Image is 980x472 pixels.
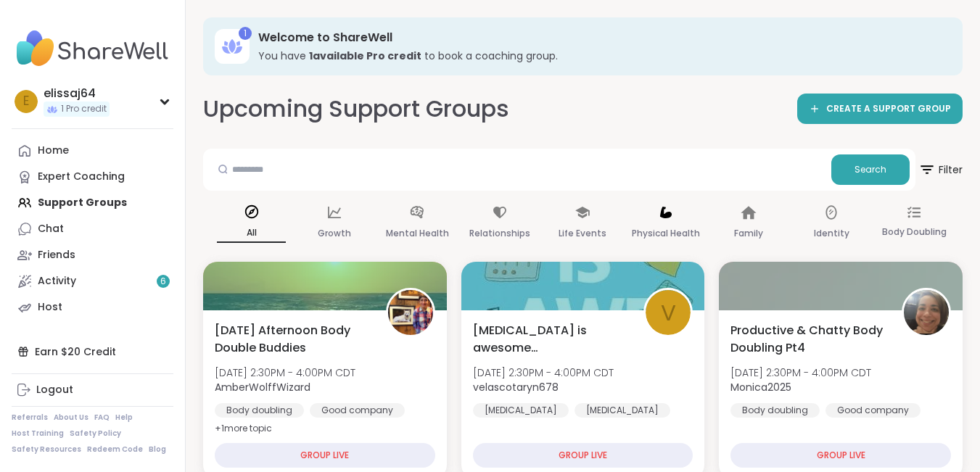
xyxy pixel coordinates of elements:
p: Relationships [469,225,530,242]
a: Logout [12,377,173,403]
span: e [23,92,29,111]
div: Good company [825,403,921,418]
div: Activity [38,274,76,289]
a: Host [12,294,173,320]
p: All [217,224,286,243]
a: Blog [149,444,166,455]
span: Search [855,163,886,176]
p: Physical Health [632,225,700,242]
a: Activity6 [12,268,173,294]
h3: You have to book a coaching group. [258,49,942,63]
span: 1 Pro credit [61,103,107,115]
div: Host [38,300,62,315]
a: Safety Policy [70,428,121,439]
div: GROUP LIVE [215,443,435,468]
div: Good company [310,403,405,418]
div: Body doubling [215,403,304,418]
img: Monica2025 [904,290,949,335]
div: Body doubling [730,403,820,418]
div: Home [38,144,69,158]
a: Chat [12,216,173,242]
a: FAQ [94,413,110,423]
a: Home [12,138,173,164]
a: About Us [54,413,88,423]
span: [DATE] Afternoon Body Double Buddies [215,322,370,357]
a: Host Training [12,428,64,439]
p: Mental Health [386,225,449,242]
p: Family [734,225,763,242]
span: 6 [160,276,166,288]
a: CREATE A SUPPORT GROUP [797,94,963,124]
div: Expert Coaching [38,170,125,184]
span: CREATE A SUPPORT GROUP [826,103,951,115]
div: [MEDICAL_DATA] [473,403,569,418]
button: Filter [918,149,963,191]
b: velascotaryn678 [473,380,559,394]
b: AmberWolffWizard [215,380,310,394]
span: [MEDICAL_DATA] is awesome [MEDICAL_DATA] workbook [473,322,628,357]
div: Earn $20 Credit [12,339,173,365]
a: Help [115,413,133,423]
a: Redeem Code [87,444,143,455]
span: [DATE] 2:30PM - 4:00PM CDT [730,365,871,380]
div: GROUP LIVE [473,443,693,468]
img: ShareWell Nav Logo [12,23,173,74]
div: elissaj64 [44,86,110,102]
button: Search [831,154,910,185]
span: [DATE] 2:30PM - 4:00PM CDT [215,365,355,380]
p: Growth [318,225,351,242]
a: Friends [12,242,173,268]
b: Monica2025 [730,380,791,394]
b: 1 available Pro credit [309,49,421,63]
a: Referrals [12,413,48,423]
a: Safety Resources [12,444,81,455]
h2: Upcoming Support Groups [203,93,509,125]
span: Filter [918,152,963,187]
div: GROUP LIVE [730,443,951,468]
span: Productive & Chatty Body Doubling Pt4 [730,322,886,357]
div: Logout [36,383,73,397]
img: AmberWolffWizard [388,290,433,335]
div: Friends [38,248,75,262]
a: Expert Coaching [12,164,173,190]
span: v [661,296,676,330]
p: Life Events [559,225,606,242]
p: Identity [814,225,849,242]
h3: Welcome to ShareWell [258,30,942,46]
div: 1 [239,27,252,40]
p: Body Doubling [882,223,947,241]
span: [DATE] 2:30PM - 4:00PM CDT [473,365,614,380]
div: Chat [38,222,64,236]
div: [MEDICAL_DATA] [575,403,670,418]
